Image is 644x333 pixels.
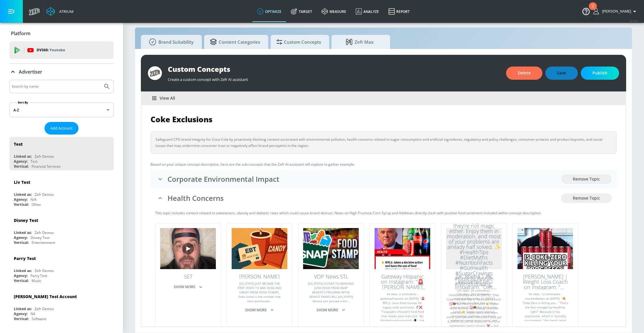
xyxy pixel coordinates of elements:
[245,307,274,313] span: Show more
[30,311,35,316] div: NA
[155,174,165,184] button: expand
[12,83,100,90] input: Search by name
[9,137,114,170] div: TestLinked as:Zefr DemosAgency:TestVertical:Financial Services
[531,325,560,331] span: Show more
[14,273,28,278] div: Agency:
[9,213,114,247] div: Disney TestLinked as:Zefr DemosAgency:Disney TestVertical:Entertainment
[14,218,38,223] div: Disney Test
[9,41,114,59] div: DV360: Youtube
[573,176,600,183] span: Remove Topic
[9,103,114,117] div: A-Z
[35,306,54,311] div: Zefr Demos
[46,7,74,16] a: Atrium
[630,19,638,23] span: v 4.28.0
[522,274,568,290] div: Dan Rees | Weight Loss Coach on Instagram: "🔥 “Coke Zero is killing you…” That’s the fear-mongeri...
[379,274,426,290] div: Gateway Hispanic on Instagram: "🚨 RFK Jr. bans food stamps for sugary soda purchases 🥤❌ “Taxpayer...
[150,93,177,104] button: View All
[459,325,488,331] span: Show more
[9,251,114,285] div: Parry TestLinked as:Zefr DemosAgency:Parry TestVertical:Music
[286,1,317,22] a: Target
[19,69,42,75] p: Advertiser
[14,316,29,321] div: Vertical:
[37,47,65,53] p: DV360:
[522,292,568,321] p: 90 likes, 12 comments - coachedbydan on [DATE]: "🔥 “Coke Zero is killing you…” That’s the fear-mo...
[153,95,175,102] span: View All
[592,6,594,14] div: 2
[30,235,49,240] div: Disney Test
[581,67,619,80] button: Publish
[156,136,611,149] div: Safeguard CPG brand integrity for Coca-Cola by proactively blocking content associated with envir...
[168,174,561,184] h3: Corporate Environmental Impact
[9,175,114,208] div: Liv TestLinked as:Zefr DemosAgency:N/AVertical:Other
[165,274,211,279] div: SET
[314,305,348,315] button: Show more
[561,193,612,203] button: Remove Topic
[14,278,29,283] div: Vertical:
[30,159,37,164] div: Test
[600,9,631,13] span: login as: rob.greenberg@zefr.com
[9,64,114,80] div: Advertiser
[457,322,491,333] button: Show more
[529,322,562,333] button: Show more
[50,125,73,132] span: Add Account
[517,228,573,269] img: Dan Rees | Weight Loss Coach on Instagram: "🔥 “Coke Zero is killing you…” That’s the fear-mongeri...
[14,294,77,299] div: [PERSON_NAME] Test Account
[9,25,114,42] div: Platform
[35,154,54,159] div: Zefr Demos
[14,306,32,311] div: Linked as:
[451,292,497,321] p: 124 likes, 24 comments - rxrebootedbysneha on [DATE]: "Diet Coke may feel like a “zero-calorie ha...
[32,202,41,207] div: Other
[379,292,426,321] p: 44 likes, 2 comments - gatewayhispanic on [DATE]: "🚨 RFK Jr. bans food stamps for sugary soda pur...
[11,30,30,37] p: Platform
[317,1,351,22] a: measure
[14,192,32,197] div: Linked as:
[57,9,74,14] div: Atrium
[308,281,354,303] p: [US_STATE] CLOSER TO BANNING JUNK FOOD FROM SNAP BENEFITS PROGRAM AFTER SENATE PASSES BILL [US_ST...
[375,228,430,269] img: Gateway Hispanic on Instagram: "🚨 RFK Jr. bans food stamps for sugary soda purchases 🥤❌ “Taxpayer...
[14,311,28,316] div: Agency:
[14,154,32,159] div: Linked as:
[573,195,600,202] span: Remove Topic
[171,281,205,292] button: Show more
[45,122,78,135] button: Add Account
[9,289,114,323] div: [PERSON_NAME] Test AccountLinked as:Zefr DemosAgency:NAVertical:Software
[32,278,41,283] div: Music
[388,325,417,331] span: Show more
[518,69,531,77] span: Delete
[14,230,32,235] div: Linked as:
[14,240,29,245] div: Vertical:
[35,230,54,235] div: Zefr Demos
[236,274,283,279] div: Braci Dutton
[14,202,29,207] div: Vertical:
[17,101,29,104] label: Sort By
[160,228,216,269] img: SET
[506,67,542,80] button: Delete
[151,162,355,167] span: Based on your unique concept description, here are the sub-concepts that the Zefr AI assistant wi...
[14,256,36,261] div: Parry Test
[337,35,382,49] span: Zefr Max
[593,8,638,15] button: [PERSON_NAME]
[14,197,28,202] div: Agency:
[32,316,46,321] div: Software
[232,228,287,269] img: Braci Dutton
[147,35,194,49] span: Brand Suitability
[155,193,165,203] button: collapse
[168,193,561,203] h3: Health Concerns
[35,268,54,273] div: Zefr Demos
[236,281,283,303] p: [US_STATE] JUST BECAME THE FIRST STATE TO BAN SODA AND CANDY FROM FOOD STAMPS. Soda alone is the ...
[14,268,32,273] div: Linked as:
[14,141,23,147] div: Test
[30,273,47,278] div: Parry Test
[384,1,414,22] a: Report
[210,35,260,49] span: Content Categories
[308,274,354,279] div: VOP News STL
[561,174,612,184] button: Remove Topic
[174,284,202,290] span: Show more
[276,35,321,49] span: Custom Concepts
[30,197,37,202] div: N/A
[155,210,612,216] p: This topic includes content related to sweeteners, obesity and diabetic rates which could cause b...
